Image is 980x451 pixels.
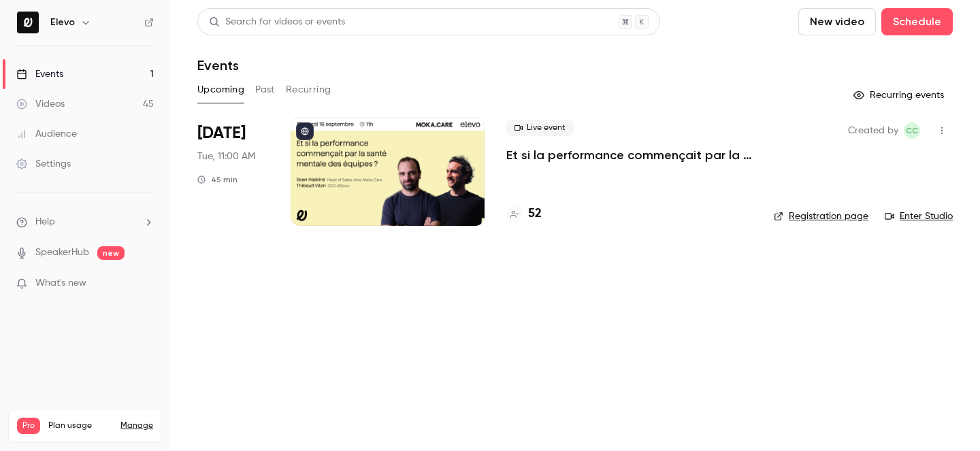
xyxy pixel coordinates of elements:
span: Clara Courtillier [904,122,920,139]
button: New video [798,8,876,35]
span: What's new [35,276,86,290]
div: Search for videos or events [209,15,345,29]
div: Events [16,67,63,81]
span: [DATE] [197,122,246,144]
li: help-dropdown-opener [16,215,154,229]
h6: Elevo [50,16,75,29]
button: Recurring events [847,84,953,106]
span: Plan usage [48,420,112,431]
div: Videos [16,97,65,111]
button: Past [255,79,275,101]
button: Recurring [286,79,331,101]
div: 45 min [197,174,238,185]
h4: 52 [528,205,542,223]
span: Pro [17,418,40,434]
a: SpeakerHub [35,246,89,260]
button: Schedule [881,8,953,35]
iframe: Noticeable Trigger [137,278,154,290]
span: CC [906,122,918,139]
span: new [97,246,125,260]
a: Et si la performance commençait par la santé mentale des équipes ? [506,147,752,163]
span: Help [35,215,55,229]
span: Live event [506,120,574,136]
div: Sep 16 Tue, 11:00 AM (Europe/Paris) [197,117,269,226]
span: Tue, 11:00 AM [197,150,255,163]
div: Settings [16,157,71,171]
button: Upcoming [197,79,244,101]
a: Registration page [774,210,868,223]
img: Elevo [17,12,39,33]
h1: Events [197,57,239,73]
a: Manage [120,420,153,431]
a: 52 [506,205,542,223]
div: Audience [16,127,77,141]
span: Created by [848,122,898,139]
a: Enter Studio [885,210,953,223]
